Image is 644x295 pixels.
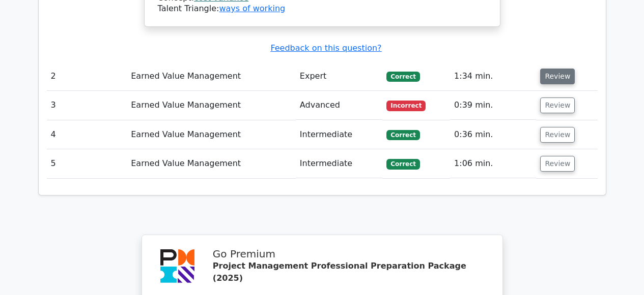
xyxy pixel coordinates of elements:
span: Incorrect [386,101,426,111]
td: Earned Value Management [127,91,296,120]
button: Review [540,69,575,84]
td: 4 [47,120,127,149]
a: ways of working [219,4,285,13]
span: Correct [386,72,419,82]
td: 1:06 min. [450,149,536,178]
button: Review [540,97,575,113]
td: Expert [296,62,383,91]
td: Intermediate [296,149,383,178]
td: Earned Value Management [127,62,296,91]
span: Correct [386,130,419,140]
td: 1:34 min. [450,62,536,91]
span: Correct [386,159,419,169]
td: Earned Value Management [127,149,296,178]
td: 5 [47,149,127,178]
td: Earned Value Management [127,120,296,149]
button: Review [540,127,575,143]
td: 3 [47,91,127,120]
button: Review [540,156,575,172]
a: Feedback on this question? [270,43,381,53]
td: Intermediate [296,120,383,149]
td: 0:39 min. [450,91,536,120]
td: 0:36 min. [450,120,536,149]
td: Advanced [296,91,383,120]
td: 2 [47,62,127,91]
